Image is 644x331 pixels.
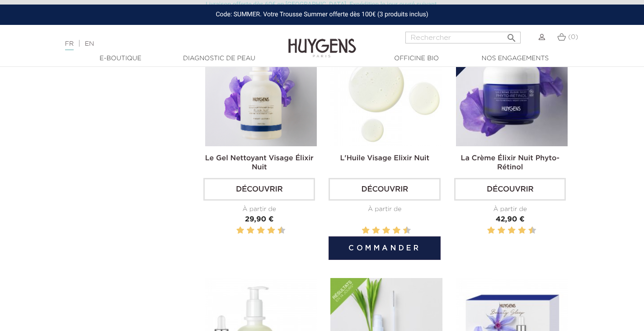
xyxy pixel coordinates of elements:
[405,32,521,43] input: Rechercher
[203,205,315,214] div: À partir de
[205,155,314,171] a: Le Gel Nettoyant Visage Élixir Nuit
[279,225,284,236] label: 10
[503,29,520,41] button: 
[506,225,508,236] label: 5
[245,216,274,223] span: 29,90 €
[276,225,277,236] label: 9
[255,225,257,236] label: 5
[401,225,403,236] label: 9
[509,225,514,236] label: 6
[238,225,243,236] label: 2
[530,225,535,236] label: 10
[360,225,362,236] label: 1
[499,225,504,236] label: 4
[75,54,166,63] a: E-Boutique
[461,155,559,171] a: La Crème Élixir Nuit Phyto-Rétinol
[85,41,94,47] a: EN
[496,216,525,223] span: 42,90 €
[266,225,267,236] label: 7
[506,30,517,41] i: 
[517,225,518,236] label: 7
[174,54,264,63] a: Diagnostic de peau
[245,225,246,236] label: 3
[520,225,524,236] label: 8
[496,225,497,236] label: 3
[340,155,429,162] a: L'Huile Visage Elixir Nuit
[269,225,273,236] label: 8
[371,54,462,63] a: Officine Bio
[65,41,74,50] a: FR
[370,225,371,236] label: 3
[329,205,440,214] div: À partir de
[288,24,356,59] img: Huygens
[391,225,392,236] label: 7
[489,225,494,236] label: 2
[454,205,566,214] div: À partir de
[203,178,315,201] a: Découvrir
[329,236,440,260] button: Commander
[259,225,263,236] label: 6
[249,225,253,236] label: 4
[384,225,389,236] label: 6
[404,225,409,236] label: 10
[61,38,262,49] div: |
[374,225,378,236] label: 4
[329,178,440,201] a: Découvrir
[568,34,578,40] span: (0)
[485,225,487,236] label: 1
[470,54,560,63] a: Nos engagements
[205,34,317,146] img: Le Gel nettoyant visage élixir nuit
[395,225,399,236] label: 8
[363,225,368,236] label: 2
[526,225,528,236] label: 9
[454,178,566,201] a: Découvrir
[381,225,382,236] label: 5
[456,34,568,146] img: La Crème Élixir Nuit Phyto-Rétinol
[235,225,236,236] label: 1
